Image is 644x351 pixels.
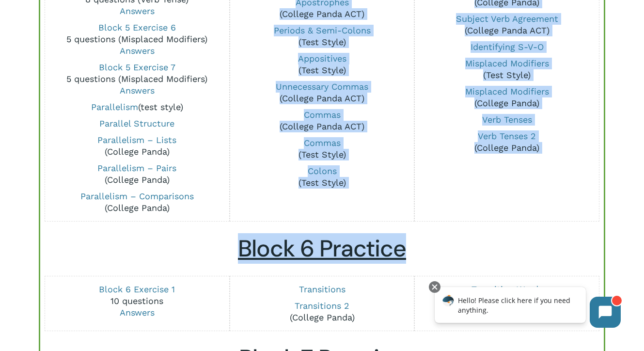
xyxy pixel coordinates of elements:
[120,46,155,56] a: Answers
[465,86,549,96] a: Misplaced Modifiers
[236,137,408,160] p: (Test Style)
[421,13,594,36] p: (College Panda ACT)
[99,284,175,294] a: Block 6 Exercise 1
[465,58,549,68] a: Misplaced Modifiers
[471,42,544,52] a: Identifying S-V-O
[236,109,408,132] p: (College Panda ACT)
[50,284,223,319] p: 10 questions
[236,53,408,76] p: (Test Style)
[91,102,138,112] a: Parallelism
[120,307,155,318] a: Answers
[236,300,408,323] p: (College Panda)
[97,163,176,173] a: Parallelism – Pairs
[421,284,594,307] p: (Test Style)
[50,22,223,57] p: 5 questions (Misplaced Modifiers)
[478,131,536,141] a: Verb Tenses 2
[304,138,341,148] a: Commas
[97,135,176,145] a: Parallelism – Lists
[424,279,630,337] iframe: Chatbot
[236,165,408,189] p: (Test Style)
[50,134,223,158] p: (College Panda)
[295,301,349,311] a: Transitions 2
[50,191,223,214] p: (College Panda)
[304,110,341,120] a: Commas
[99,118,174,128] a: Parallel Structure
[236,25,408,48] p: (Test Style)
[456,14,558,24] a: Subject Verb Agreement
[236,81,408,104] p: (College Panda ACT)
[120,85,155,96] a: Answers
[421,58,594,81] p: (Test Style)
[50,62,223,96] p: 5 questions (Misplaced Modifiers)
[80,191,194,201] a: Parallelism – Comparisons
[274,25,371,35] a: Periods & Semi-Colons
[299,284,346,294] a: Transitions
[298,53,346,64] a: Appositives
[98,22,176,32] a: Block 5 Exercise 6
[308,166,337,176] a: Colons
[99,62,175,72] a: Block 5 Exercise 7
[421,130,594,154] p: (College Panda)
[421,86,594,109] p: (College Panda)
[50,101,223,113] p: (test style)
[238,233,406,264] u: Block 6 Practice
[120,6,155,16] a: Answers
[482,114,532,125] a: Verb Tenses
[50,162,223,186] p: (College Panda)
[276,81,368,92] a: Unnecessary Commas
